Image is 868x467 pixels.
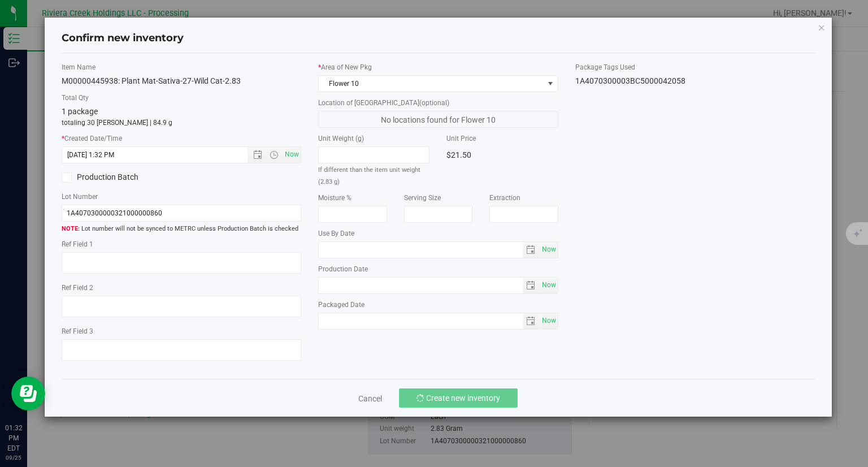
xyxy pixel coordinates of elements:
label: Extraction [489,193,558,203]
label: Serving Size [404,193,473,203]
span: No locations found for Flower 10 [318,111,558,128]
a: Cancel [358,393,382,404]
div: M00000445938: Plant Mat-Sativa-27-Wild Cat-2.83 [62,75,302,87]
span: Flower 10 [319,76,544,92]
span: select [523,278,539,293]
span: Open the time view [264,150,284,159]
span: Set Current date [539,277,558,293]
label: Location of [GEOGRAPHIC_DATA] [318,98,558,108]
label: Package Tags Used [575,62,815,72]
span: Create new inventory [426,394,500,403]
small: If different than the item unit weight (2.83 g) [318,166,420,185]
button: Create new inventory [399,388,518,408]
iframe: Resource center [11,377,45,410]
label: Area of New Pkg [318,62,558,72]
span: select [539,242,558,258]
div: $21.50 [446,146,558,163]
span: select [539,278,558,293]
label: Ref Field 1 [62,239,302,249]
label: Packaged Date [318,300,558,310]
label: Lot Number [62,192,302,202]
label: Ref Field 3 [62,326,302,336]
span: Set Current date [539,313,558,329]
label: Unit Price [446,133,558,144]
label: Created Date/Time [62,133,302,144]
label: Moisture % [318,193,387,203]
label: Production Date [318,264,558,274]
label: Use By Date [318,228,558,239]
span: select [523,313,539,329]
span: select [523,242,539,258]
span: Set Current date [283,146,302,163]
label: Production Batch [62,171,173,183]
span: Lot number will not be synced to METRC unless Production Batch is checked [62,224,302,234]
label: Unit Weight (g) [318,133,429,144]
span: 1 package [62,107,98,116]
span: (optional) [419,99,449,107]
span: select [539,313,558,329]
label: Total Qty [62,93,302,103]
label: Item Name [62,62,302,72]
span: Open the date view [248,150,267,159]
h4: Confirm new inventory [62,31,184,46]
label: Ref Field 2 [62,283,302,293]
div: 1A4070300003BC5000042058 [575,75,815,87]
p: totaling 30 [PERSON_NAME] | 84.9 g [62,118,302,128]
span: Set Current date [539,241,558,258]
